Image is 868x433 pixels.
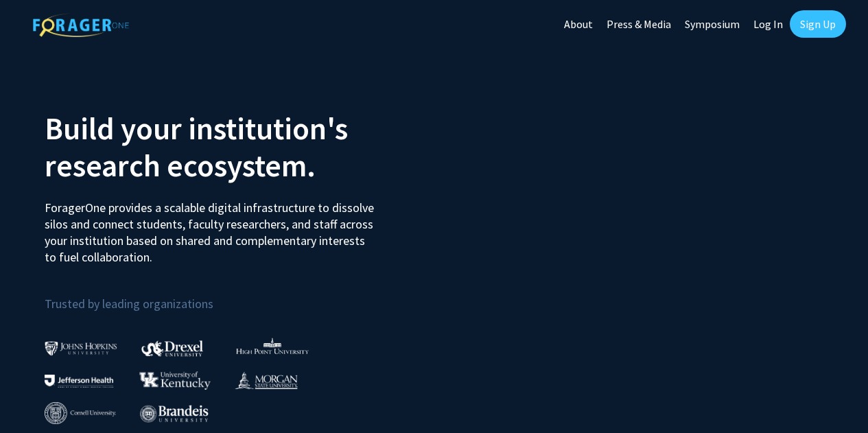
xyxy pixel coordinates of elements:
[45,189,378,266] p: ForagerOne provides a scalable digital infrastructure to dissolve silos and connect students, fac...
[141,340,203,356] img: Drexel University
[790,10,846,38] a: Sign Up
[45,375,113,388] img: Thomas Jefferson University
[45,277,424,314] p: Trusted by leading organizations
[45,110,424,184] h2: Build your institution's research ecosystem.
[236,338,309,354] img: High Point University
[33,13,129,37] img: ForagerOne Logo
[45,341,117,355] img: Johns Hopkins University
[45,402,116,425] img: Cornell University
[140,405,209,422] img: Brandeis University
[139,371,211,390] img: University of Kentucky
[235,371,298,389] img: Morgan State University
